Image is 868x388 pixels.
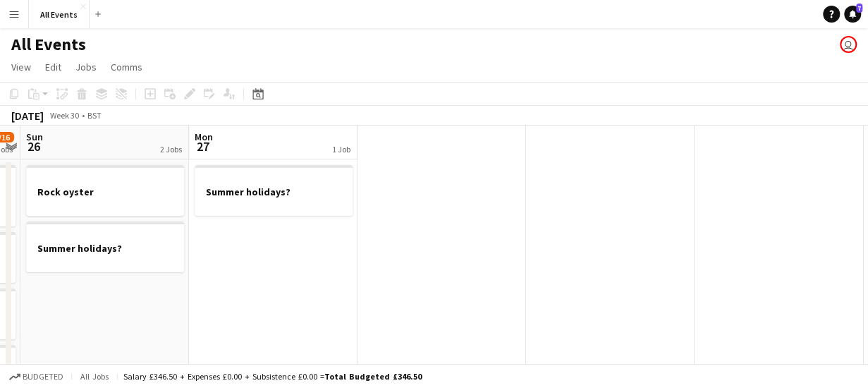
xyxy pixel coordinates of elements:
div: Salary £346.50 + Expenses £0.00 + Subsistence £0.00 = [123,371,422,382]
span: Mon [195,131,213,143]
a: 7 [844,6,861,23]
app-job-card: Rock oyster [26,165,184,216]
h3: Rock oyster [26,186,184,198]
span: Sun [26,131,43,143]
app-user-avatar: Lucy Hinks [840,36,857,53]
a: Jobs [70,58,102,76]
app-job-card: Summer holidays? [26,222,184,272]
h1: All Events [11,34,86,55]
span: 26 [24,138,43,154]
div: 1 Job [332,144,350,154]
button: All Events [29,1,90,28]
a: Edit [39,58,67,76]
div: 2 Jobs [160,144,182,154]
app-job-card: Summer holidays? [195,165,353,216]
span: Comms [111,61,142,73]
a: View [6,58,37,76]
span: Budgeted [23,372,63,382]
span: 27 [192,138,213,154]
span: Jobs [75,61,97,73]
span: Week 30 [47,110,82,121]
span: Edit [45,61,61,73]
span: Total Budgeted £346.50 [324,371,422,382]
span: View [11,61,31,73]
a: Comms [105,58,148,76]
h3: Summer holidays? [26,242,184,255]
button: Budgeted [7,369,66,384]
span: 7 [856,4,862,13]
span: All jobs [78,371,111,382]
h3: Summer holidays? [195,186,353,198]
div: [DATE] [11,109,44,123]
div: BST [87,110,102,121]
